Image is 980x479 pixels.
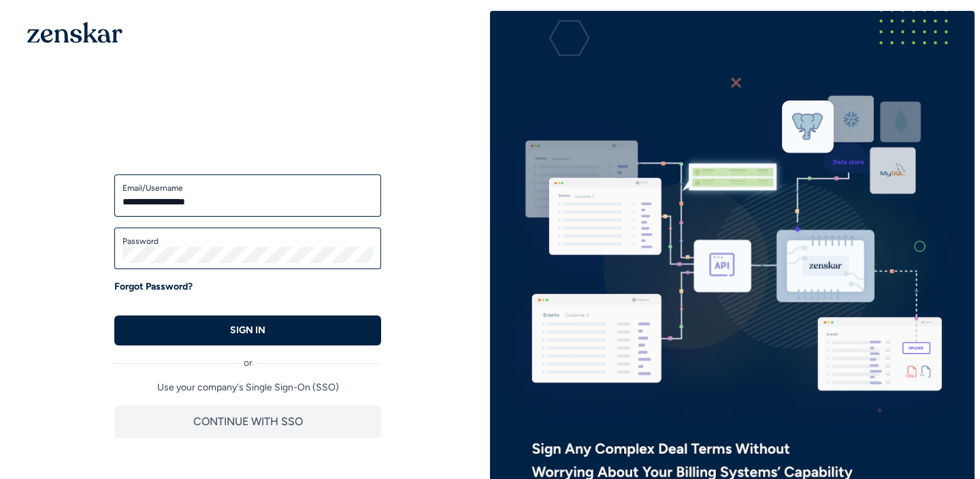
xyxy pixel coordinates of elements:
[27,22,122,43] img: 1OGAJ2xQqyY4LXKgY66KYq0eOWRCkrZdAb3gUhuVAqdWPZE9SRJmCz+oDMSn4zDLXe31Ii730ItAGKgCKgCCgCikA4Av8PJUP...
[122,236,373,247] label: Password
[114,405,381,438] button: CONTINUE WITH SSO
[122,183,373,194] label: Email/Username
[114,315,381,345] button: SIGN IN
[230,324,265,337] p: SIGN IN
[114,345,381,370] div: or
[114,280,193,294] a: Forgot Password?
[114,381,381,395] p: Use your company's Single Sign-On (SSO)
